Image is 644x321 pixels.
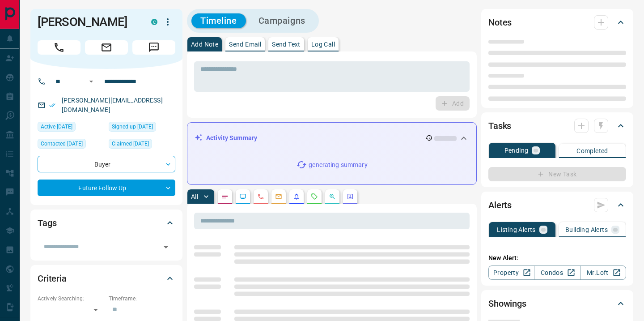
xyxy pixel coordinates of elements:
div: Future Follow Up [38,180,175,196]
span: Claimed [DATE] [112,139,149,148]
p: All [191,193,198,200]
p: Timeframe: [109,295,175,303]
p: Send Email [229,41,261,47]
p: Add Note [191,41,218,47]
svg: Opportunities [329,193,336,200]
svg: Calls [257,193,264,200]
p: Building Alerts [565,227,608,233]
a: Mr.Loft [580,265,626,280]
div: Tags [38,212,175,234]
div: Mon Apr 30 2018 [109,122,175,134]
h1: [PERSON_NAME] [38,15,138,29]
h2: Showings [488,296,526,311]
div: Notes [488,12,626,33]
p: Completed [576,148,608,154]
div: Criteria [38,268,175,289]
div: Tasks [488,115,626,137]
svg: Emails [275,193,282,200]
button: Open [160,241,172,253]
svg: Notes [221,193,229,200]
p: Pending [504,147,529,154]
div: Alerts [488,194,626,216]
span: Contacted [DATE] [41,139,83,148]
h2: Criteria [38,271,67,286]
p: New Alert: [488,253,626,263]
div: Buyer [38,156,175,172]
p: generating summary [309,160,367,170]
p: Send Text [272,41,301,47]
h2: Tasks [488,119,511,133]
p: Actively Searching: [38,295,104,303]
span: Email [85,40,128,55]
svg: Listing Alerts [293,193,300,200]
button: Timeline [191,13,246,28]
div: Activity Summary [195,130,469,146]
h2: Tags [38,216,56,230]
div: condos.ca [151,19,157,25]
span: Message [132,40,175,55]
svg: Lead Browsing Activity [239,193,246,200]
a: Condos [534,265,580,280]
div: Thu Feb 17 2022 [109,139,175,151]
span: Signed up [DATE] [112,122,153,131]
span: Active [DATE] [41,122,72,131]
span: Call [38,40,80,55]
svg: Email Verified [49,102,55,108]
a: [PERSON_NAME][EMAIL_ADDRESS][DOMAIN_NAME] [62,97,163,113]
svg: Agent Actions [347,193,354,200]
div: Thu Aug 07 2025 [38,139,104,151]
svg: Requests [311,193,318,200]
button: Campaigns [250,13,314,28]
div: Sun Oct 12 2025 [38,122,104,134]
a: Property [488,265,534,280]
p: Activity Summary [206,133,257,143]
button: Open [86,76,97,87]
p: Log Call [311,41,335,47]
p: Listing Alerts [497,227,536,233]
h2: Alerts [488,198,512,212]
h2: Notes [488,15,512,30]
div: Showings [488,293,626,314]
